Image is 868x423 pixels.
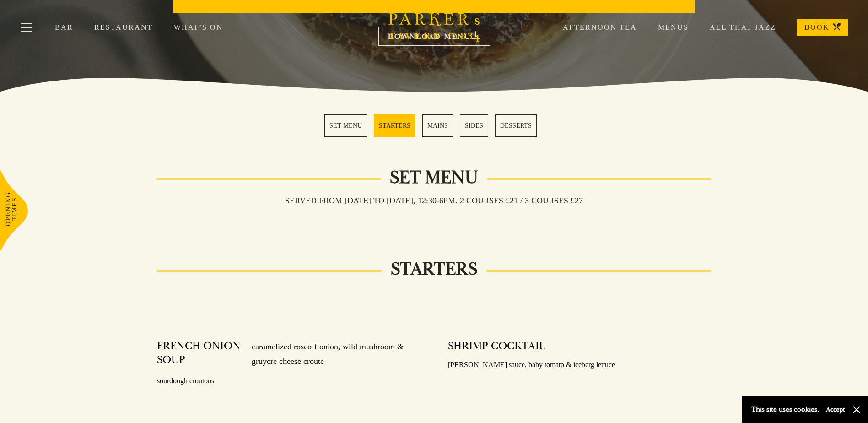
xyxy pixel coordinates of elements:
[243,339,420,369] p: caramelized roscoff onion, wild mushroom & gruyere cheese croute
[324,114,367,137] a: 1 / 5
[381,167,487,189] h2: Set Menu
[422,114,453,137] a: 3 / 5
[448,339,545,353] h4: SHRIMP COCKTAIL
[852,405,861,414] button: Close and accept
[276,195,592,206] h3: Served from [DATE] to [DATE], 12:30-6pm. 2 COURSES £21 / 3 COURSES £27
[826,405,845,414] button: Accept
[157,374,420,388] p: sourdough croutons
[374,114,415,137] a: 2 / 5
[448,358,711,372] p: [PERSON_NAME] sauce, baby tomato & iceberg lettuce
[157,339,243,369] h4: FRENCH ONION SOUP
[495,114,537,137] a: 5 / 5
[382,258,486,280] h2: STARTERS
[751,403,819,416] p: This site uses cookies.
[460,114,488,137] a: 4 / 5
